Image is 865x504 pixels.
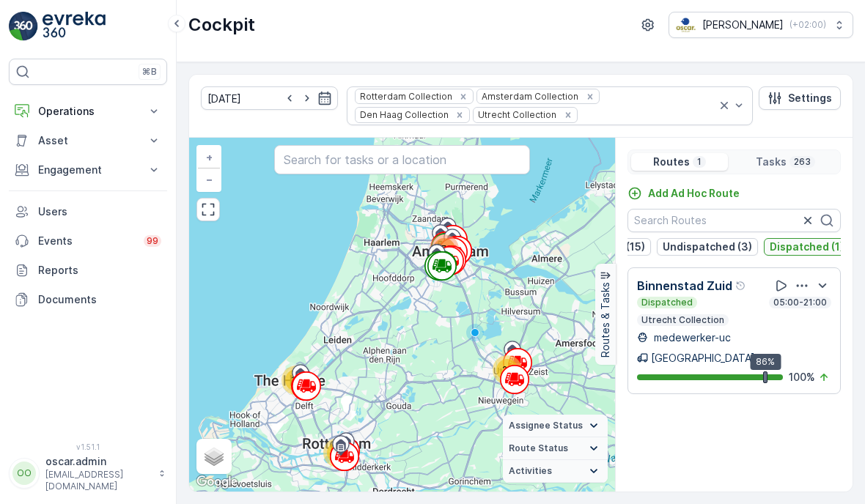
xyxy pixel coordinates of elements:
span: v 1.51.1 [9,442,167,451]
p: [EMAIL_ADDRESS][DOMAIN_NAME] [45,469,151,492]
button: Operations [9,97,167,126]
summary: Assignee Status [503,415,608,437]
a: Documents [9,285,167,314]
div: OO [12,462,36,485]
p: Routes & Tasks [598,283,613,358]
p: ( +02:00 ) [789,19,826,31]
img: logo [9,12,38,41]
p: Events [38,234,135,248]
input: Search Routes [627,209,841,232]
img: Google [193,472,241,492]
p: Dispatched [640,297,694,308]
p: Asset [38,133,138,148]
span: − [206,173,213,185]
p: 100 % [789,370,815,385]
img: logo_light-DOdMpM7g.png [43,12,106,41]
p: ⌘B [142,66,157,78]
p: medewerker-uc [651,330,731,345]
p: [GEOGRAPHIC_DATA] [651,351,755,366]
p: Utrecht Collection [640,314,726,326]
p: Binnenstad Zuid [637,277,732,294]
a: Add Ad Hoc Route [627,186,740,201]
p: Add Ad Hoc Route [648,186,740,201]
a: Open this area in Google Maps (opens a new window) [193,472,241,492]
p: oscar.admin [45,454,151,469]
span: Activities [509,465,552,477]
input: dd/mm/yyyy [201,86,338,110]
div: 176 [430,234,459,264]
div: Rotterdam Collection [356,89,454,103]
button: Undispatched (3) [657,238,758,256]
p: Documents [38,292,161,307]
a: Layers [198,440,230,472]
button: Dispatched (1) [764,238,850,256]
div: Remove Utrecht Collection [560,109,576,121]
span: + [206,151,213,163]
span: Route Status [509,442,568,454]
p: 99 [147,235,158,247]
p: Engagement [38,163,138,177]
button: [PERSON_NAME](+02:00) [669,12,853,38]
button: Engagement [9,155,167,185]
div: 49 [323,438,353,467]
summary: Route Status [503,437,608,460]
div: Remove Rotterdam Collection [455,91,471,103]
summary: Activities [503,460,608,483]
p: [PERSON_NAME] [702,18,784,32]
span: 24 [502,364,513,375]
a: Zoom Out [198,168,220,190]
input: Search for tasks or a location [274,145,530,174]
a: Reports [9,256,167,285]
p: Settings [788,91,832,105]
span: Assignee Status [509,420,583,431]
button: Settings [759,86,841,110]
div: 86% [750,354,781,370]
p: 05:00-21:00 [772,297,828,308]
p: 263 [792,156,812,168]
div: Remove Den Haag Collection [452,109,468,121]
div: Amsterdam Collection [477,89,581,103]
img: basis-logo_rgb2x.png [675,17,696,33]
div: Utrecht Collection [474,108,559,122]
button: Asset [9,126,167,155]
a: Users [9,197,167,226]
div: Den Haag Collection [356,108,451,122]
a: Events99 [9,226,167,256]
p: Reports [38,263,161,278]
a: Zoom In [198,147,220,168]
div: Help Tooltip Icon [735,280,747,292]
button: OOoscar.admin[EMAIL_ADDRESS][DOMAIN_NAME] [9,454,167,492]
p: Cockpit [188,13,255,37]
p: Undispatched (3) [663,240,752,254]
p: Routes [653,155,690,169]
p: Operations [38,104,138,119]
div: 14 [281,366,311,395]
p: 1 [696,156,703,168]
div: 24 [493,355,522,385]
div: Remove Amsterdam Collection [582,91,598,103]
p: Dispatched (1) [770,240,844,254]
p: Tasks [756,155,787,169]
p: Users [38,204,161,219]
